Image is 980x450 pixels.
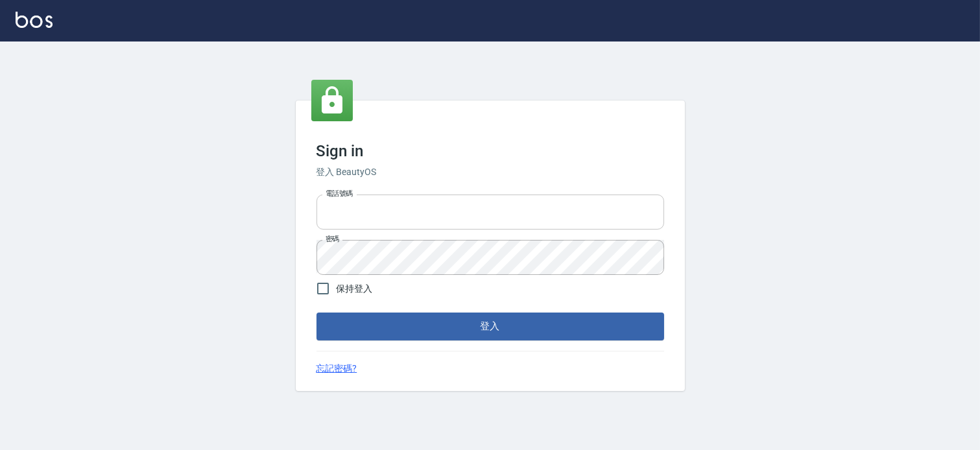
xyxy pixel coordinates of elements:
[16,12,53,28] img: Logo
[326,234,339,244] label: 密碼
[337,282,373,296] span: 保持登入
[317,165,664,179] h6: 登入 BeautyOS
[326,189,353,198] label: 電話號碼
[317,142,664,160] h3: Sign in
[317,362,357,375] a: 忘記密碼?
[317,313,664,340] button: 登入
